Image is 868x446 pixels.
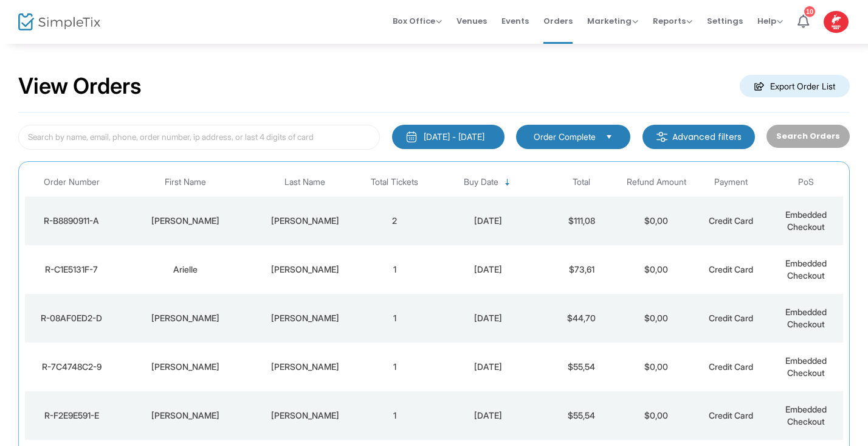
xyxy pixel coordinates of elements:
span: Sortable [503,178,512,187]
div: [DATE] - [DATE] [424,131,484,143]
div: 2025-08-23 [435,361,541,373]
td: $0,00 [619,294,694,343]
span: Embedded Checkout [785,209,827,232]
th: Refund Amount [619,168,694,197]
div: Janelle [122,215,250,227]
div: R-7C4748C2-9 [28,361,115,373]
span: First Name [165,177,206,187]
div: R-B8890911-A [28,215,115,227]
span: Box Office [393,15,442,27]
span: Credit Card [709,215,753,226]
td: 1 [357,245,432,294]
span: Embedded Checkout [785,307,827,329]
h2: View Orders [18,73,142,100]
div: Rouleau [122,312,250,324]
div: 2025-08-23 [435,215,541,227]
img: monthly [405,131,418,143]
span: Credit Card [709,264,753,274]
m-button: Advanced filters [642,125,755,149]
span: Credit Card [709,410,753,420]
div: Arielle [122,263,250,276]
img: filter [656,131,668,143]
td: 1 [357,343,432,391]
div: 2025-08-23 [435,409,541,422]
span: Credit Card [709,361,753,372]
div: Nancy [122,409,250,422]
td: $55,54 [544,391,619,440]
th: Total Tickets [357,168,432,197]
span: Embedded Checkout [785,258,827,280]
div: Robert [256,312,354,324]
div: R-08AF0ED2-D [28,312,115,324]
button: [DATE] - [DATE] [392,125,505,149]
span: Order Number [44,177,100,187]
span: Orders [543,5,573,37]
td: $0,00 [619,197,694,245]
td: $0,00 [619,343,694,391]
button: Select [601,130,618,144]
span: Credit Card [709,313,753,323]
div: Castonguay [256,263,354,276]
span: Venues [456,5,487,37]
div: Verrier [256,215,354,227]
span: Help [757,15,783,27]
div: 2025-08-23 [435,263,541,276]
div: R-F2E9E591-E [28,409,115,422]
td: $44,70 [544,294,619,343]
span: Payment [714,177,748,187]
m-button: Export Order List [740,75,850,97]
div: Leo [122,361,250,373]
td: $111,08 [544,197,619,245]
td: 2 [357,197,432,245]
span: Buy Date [464,177,498,187]
input: Search by name, email, phone, order number, ip address, or last 4 digits of card [18,125,380,150]
div: 2025-08-23 [435,312,541,324]
span: Settings [707,5,743,37]
span: Last Name [284,177,325,187]
span: Embedded Checkout [785,355,827,378]
td: $0,00 [619,391,694,440]
th: Total [544,168,619,197]
td: 1 [357,294,432,343]
span: Reports [653,15,692,27]
span: PoS [798,177,814,187]
td: $0,00 [619,245,694,294]
span: Events [501,5,529,37]
div: R-C1E5131F-7 [28,263,115,276]
td: 1 [357,391,432,440]
div: Callais [256,361,354,373]
span: Marketing [587,15,638,27]
td: $73,61 [544,245,619,294]
span: Order Complete [534,131,596,143]
div: Pelletier [256,409,354,422]
td: $55,54 [544,343,619,391]
div: 10 [804,6,815,17]
span: Embedded Checkout [785,404,827,427]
